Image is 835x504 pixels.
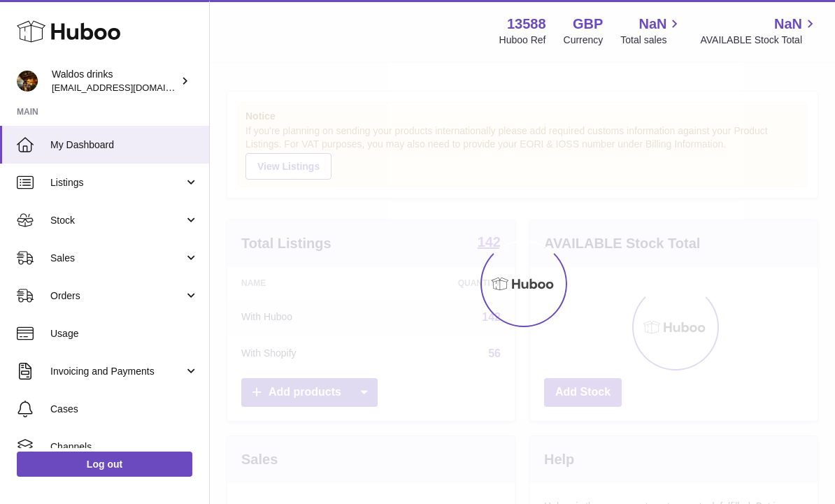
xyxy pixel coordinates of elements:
span: Cases [50,403,199,416]
span: Sales [50,252,184,265]
span: Total sales [620,34,683,47]
span: My Dashboard [50,138,199,152]
span: Stock [50,214,184,227]
span: AVAILABLE Stock Total [700,34,818,47]
span: [EMAIL_ADDRESS][DOMAIN_NAME] [52,82,206,93]
a: Log out [17,452,192,477]
div: Waldos drinks [52,68,178,94]
div: Huboo Ref [499,34,546,47]
strong: 13588 [507,15,546,34]
span: NaN [638,15,666,34]
span: Listings [50,176,184,189]
strong: GBP [573,15,603,34]
img: sales@tradingpostglobal.com [17,71,38,92]
a: NaN Total sales [620,15,683,47]
span: Usage [50,327,199,340]
a: NaN AVAILABLE Stock Total [700,15,818,47]
div: Currency [564,34,604,47]
span: NaN [774,15,802,34]
span: Orders [50,289,184,303]
span: Invoicing and Payments [50,365,184,378]
span: Channels [50,440,199,454]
